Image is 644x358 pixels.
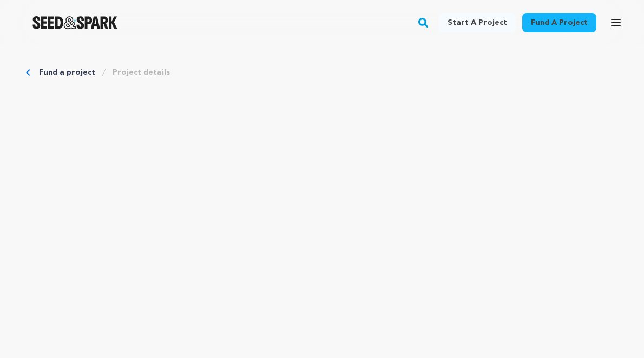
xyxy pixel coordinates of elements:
[522,13,596,32] a: Fund a project
[32,16,117,29] img: Seed&Spark Logo Dark Mode
[113,67,170,78] a: Project details
[39,67,95,78] a: Fund a project
[26,67,618,78] div: Breadcrumb
[32,16,117,29] a: Seed&Spark Homepage
[439,13,516,32] a: Start a project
